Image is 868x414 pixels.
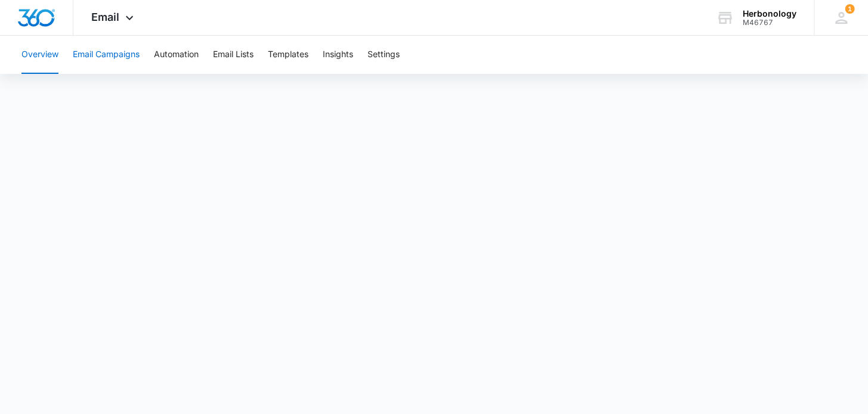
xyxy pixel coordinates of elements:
[268,36,308,74] button: Templates
[21,36,58,74] button: Overview
[367,36,400,74] button: Settings
[743,9,796,18] div: account name
[73,36,140,74] button: Email Campaigns
[845,4,854,14] span: 1
[213,36,254,74] button: Email Lists
[845,4,854,14] div: notifications count
[154,36,199,74] button: Automation
[323,36,353,74] button: Insights
[743,18,796,27] div: account id
[91,11,119,23] span: Email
